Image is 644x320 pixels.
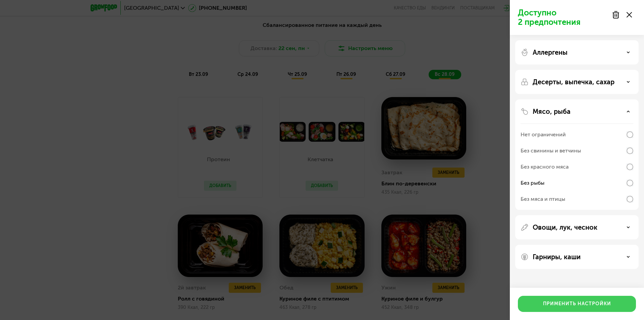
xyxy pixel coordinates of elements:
[533,78,614,86] p: Десерты, выпечка, сахар
[543,301,611,307] div: Применить настройки
[518,296,636,312] button: Применить настройки
[533,253,581,261] p: Гарниры, каши
[521,195,565,203] div: Без мяса и птицы
[518,8,608,27] p: Доступно 2 предпочтения
[521,163,569,171] div: Без красного мяса
[521,179,544,187] div: Без рыбы
[533,223,597,231] p: Овощи, лук, чеснок
[521,131,566,139] div: Нет ограничений
[533,48,568,56] p: Аллергены
[521,147,581,155] div: Без свинины и ветчины
[533,107,571,116] p: Мясо, рыба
